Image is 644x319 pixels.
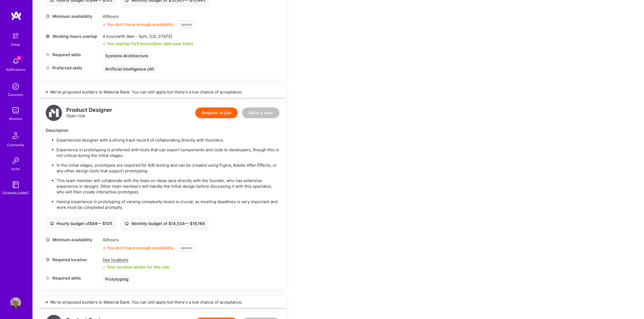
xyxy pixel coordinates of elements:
div: Required skills [46,52,100,58]
img: logo [11,11,22,21]
div: Preferred skills [46,65,100,71]
div: Community [7,142,24,148]
img: Community [9,129,22,142]
div: You don’t have enough availability [103,22,174,27]
div: Your location works for this role [103,264,169,270]
div: Missions [9,116,22,122]
div: Hourly budget of $ 84 — $ 105 [50,221,112,226]
button: Update [177,21,195,28]
div: 40 hours [103,14,195,19]
button: Request to join [195,108,238,118]
div: You don’t have enough availability [103,245,174,251]
div: See locations [103,257,169,263]
i: icon Check [103,42,106,45]
div: Monthly budget of $ 14,534 — $ 18,168 [125,221,205,226]
div: Prototyping [103,275,131,283]
img: Invite [10,155,21,166]
div: Notifications [6,67,25,72]
button: Update [177,244,195,251]
img: logo [46,105,62,121]
img: discovery [10,81,21,92]
p: Experienced designer with a strong track record of collaborating directly with founders. [57,137,279,143]
i: icon World [46,34,50,38]
div: Artificial Intelligence (AI) [103,65,157,73]
div: [DOMAIN_NAME] [3,190,29,196]
div: Product Designer [66,107,112,113]
div: Minimum availability [46,237,100,243]
span: 9am - 2pm [153,41,172,46]
div: 4 hours with [US_STATE] [103,33,193,39]
i: icon Clock [46,238,50,242]
p: In the initial stages, prototypes are required for A/B testing and can be created using Figma, Ad... [57,162,279,174]
span: 4 [17,56,21,60]
i: icon Cash [50,221,54,226]
p: Experience in prototyping is preferred with tools that can export components and code to develope... [57,147,279,158]
i: icon Tag [46,53,50,57]
span: 9am - 5pm , [126,34,149,39]
img: setup [10,30,21,42]
img: bell [10,56,21,67]
i: icon Cash [125,221,129,226]
div: Required skills [46,275,100,281]
div: You overlap for 5 hours ( your time) [107,41,193,46]
div: We've proposed builders to Material Bank. You can still apply but there's a low chance of accepta... [39,86,286,98]
img: guide book [10,179,21,190]
i: icon Location [46,258,50,262]
div: Minimum availability [46,14,100,19]
div: Open role [66,107,112,119]
img: User Avatar [10,297,21,308]
p: This team member will collaborate with the team on ideas (and directly with the founder, who has ... [57,178,279,195]
div: Discovery [8,92,24,98]
img: teamwork [10,105,21,116]
div: Description [46,127,279,133]
div: Working-hours overlap [46,33,100,39]
div: Systems Architecture [103,52,151,60]
div: Required location [46,257,100,263]
i: icon CloseOrange [103,23,106,26]
div: Setup [11,42,20,47]
i: icon Tag [46,66,50,70]
a: User Avatar [9,297,22,308]
div: 40 hours [103,237,195,243]
i: icon Clock [46,14,50,18]
button: Refer a peer [242,108,279,118]
div: Invite [12,166,20,172]
i: icon Check [103,266,106,269]
i: icon CloseOrange [103,246,106,250]
i: icon Tag [46,276,50,280]
div: We've proposed builders to Material Bank. You can still apply but there's a low chance of accepta... [39,296,286,308]
p: Having experience in prototyping of varying complexity levels is crucial, as meeting deadlines is... [57,199,279,210]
